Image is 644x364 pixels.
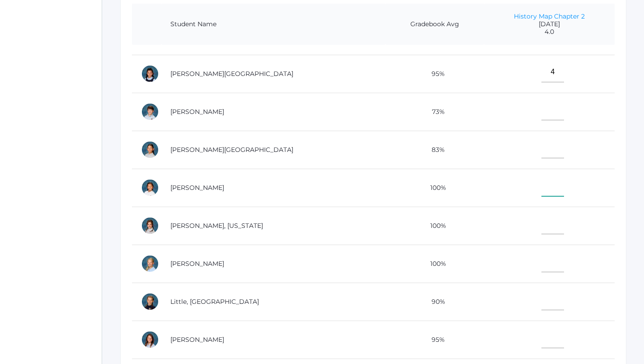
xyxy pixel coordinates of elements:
td: 100% [385,245,484,283]
td: 95% [385,55,484,93]
div: Maggie Oram [141,331,159,349]
td: 73% [385,93,484,131]
th: Gradebook Avg [385,4,484,45]
div: Chloe Lewis [141,255,159,273]
span: 4.0 [493,28,606,36]
td: 83% [385,131,484,169]
a: [PERSON_NAME][GEOGRAPHIC_DATA] [170,146,293,154]
a: [PERSON_NAME] [170,184,224,192]
a: [PERSON_NAME], [US_STATE] [170,222,263,230]
th: Student Name [161,4,385,45]
td: 95% [385,321,484,359]
div: Sofia La Rosa [141,141,159,159]
a: [PERSON_NAME] [170,336,224,344]
a: History Map Chapter 2 [514,12,585,20]
div: Lila Lau [141,179,159,197]
td: 100% [385,169,484,207]
div: Savannah Little [141,293,159,311]
a: [PERSON_NAME] [170,260,224,268]
td: 90% [385,283,484,321]
td: 100% [385,207,484,245]
a: [PERSON_NAME][GEOGRAPHIC_DATA] [170,70,293,78]
a: Little, [GEOGRAPHIC_DATA] [170,298,259,306]
span: [DATE] [493,20,606,28]
div: William Hibbard [141,103,159,121]
div: Georgia Lee [141,217,159,235]
div: Victoria Harutyunyan [141,65,159,83]
a: [PERSON_NAME] [170,108,224,116]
